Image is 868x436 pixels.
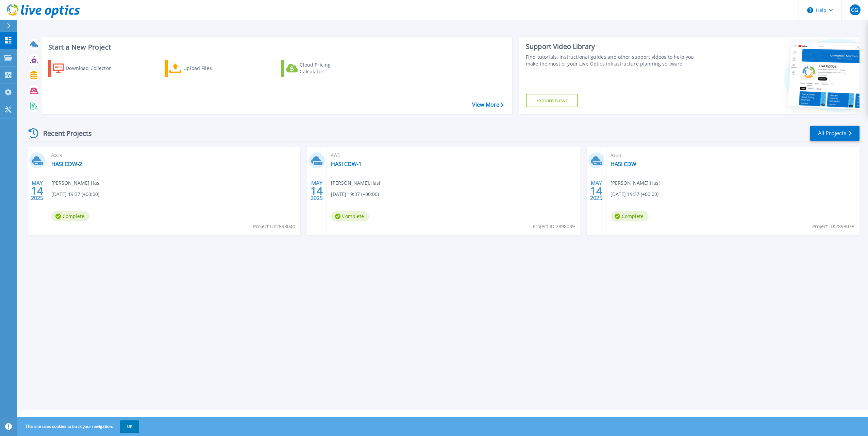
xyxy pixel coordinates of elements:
[611,151,855,159] span: Azure
[51,161,82,167] a: HASI CDW-2
[526,42,702,51] div: Support Video Library
[331,190,379,198] span: [DATE] 19:37 (+00:00)
[472,102,504,108] a: View More
[281,60,357,77] a: Cloud Pricing Calculator
[590,178,603,203] div: MAY 2025
[48,43,503,51] h3: Start a New Project
[66,61,120,75] div: Download Collector
[31,188,43,194] span: 14
[51,190,99,198] span: [DATE] 19:37 (+00:00)
[311,188,323,194] span: 14
[19,420,139,433] span: This site uses cookies to track your navigation.
[310,178,323,203] div: MAY 2025
[851,7,858,13] span: CG
[331,179,380,187] span: [PERSON_NAME] , Hasi
[48,60,124,77] a: Download Collector
[611,211,649,221] span: Complete
[51,179,101,187] span: [PERSON_NAME] , Hasi
[812,223,854,230] span: Project ID: 2898038
[51,151,296,159] span: Azure
[533,223,575,230] span: Project ID: 2898039
[810,126,859,141] a: All Projects
[300,61,354,75] div: Cloud Pricing Calculator
[165,60,240,77] a: Upload Files
[26,125,101,142] div: Recent Projects
[183,61,238,75] div: Upload Files
[331,211,369,221] span: Complete
[31,178,44,203] div: MAY 2025
[590,188,602,194] span: 14
[611,179,660,187] span: [PERSON_NAME] , Hasi
[51,211,89,221] span: Complete
[331,151,576,159] span: AWS
[611,161,636,167] a: HASI CDW
[331,161,362,167] a: HASI CDW-1
[120,420,139,433] button: OK
[253,223,295,230] span: Project ID: 2898040
[611,190,658,198] span: [DATE] 19:37 (+00:00)
[526,54,702,67] div: Find tutorials, instructional guides and other support videos to help you make the most of your L...
[526,94,578,107] a: Explore Now!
